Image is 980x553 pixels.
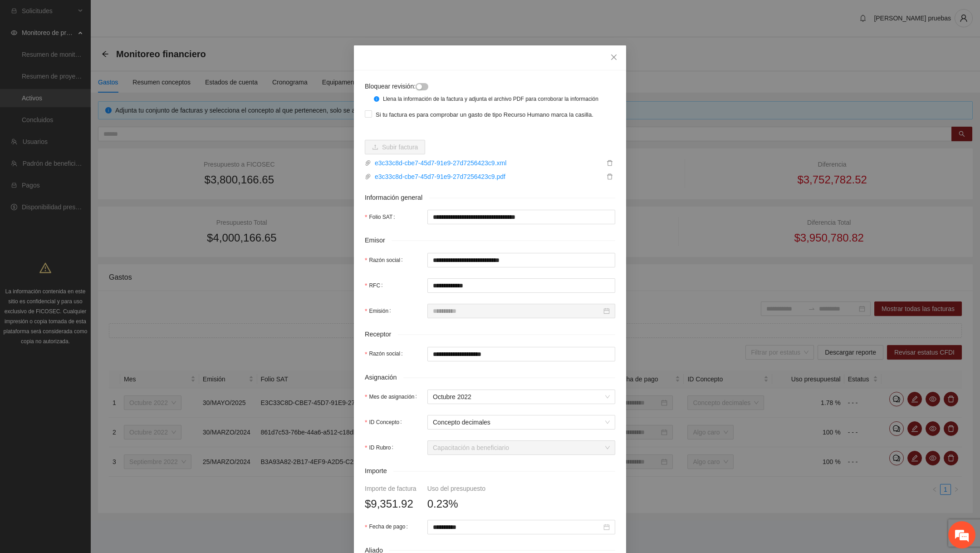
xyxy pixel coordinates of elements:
input: Emisión: [433,306,602,316]
span: paper-clip [365,160,371,166]
span: Importe [365,466,393,476]
label: Razón social: [365,253,407,267]
div: Importe de factura [365,484,416,494]
span: Estamos en línea. [53,121,125,213]
label: ID Concepto: [365,415,406,430]
span: info-circle [374,96,379,102]
span: Concepto decimales [433,415,610,429]
span: Información general [365,193,429,203]
a: e3c33c8d-cbe7-45d7-91e9-27d7256423c9.pdf [371,172,604,182]
div: Minimizar ventana de chat en vivo [149,5,171,26]
label: Fecha de pago: [365,520,412,534]
label: Mes de asignación: [365,390,421,404]
div: Llena la información de la factura y adjunta el archivo PDF para corroborar la información [383,95,608,104]
div: Chatee con nosotros ahora [47,46,152,58]
button: delete [604,172,615,182]
input: Folio SAT: [427,210,615,224]
span: 0.23% [427,495,458,513]
span: Emisor [365,235,392,246]
label: RFC: [365,278,386,293]
input: RFC: [427,278,615,293]
label: ID Rubro: [365,440,397,455]
a: e3c33c8d-cbe7-45d7-91e9-27d7256423c9.xml [371,158,604,168]
div: Uso del presupuesto [427,484,485,494]
input: Razón social: [427,347,615,361]
label: Emisión: [365,304,394,318]
span: Asignación [365,372,403,383]
button: Close [602,45,626,70]
span: paper-clip [365,173,371,180]
span: delete [605,160,615,166]
textarea: Escriba su mensaje y pulse “Intro” [5,248,173,280]
label: Folio SAT: [365,210,399,224]
span: delete [605,173,615,180]
span: uploadSubir factura [365,143,425,151]
span: Receptor [365,329,398,340]
input: Razón social: [427,253,615,267]
span: close [610,54,617,61]
button: delete [604,158,615,168]
button: uploadSubir factura [365,140,425,154]
div: Bloquear revisión: [365,81,573,91]
span: Octubre 2022 [433,390,610,404]
span: Capacitación a beneficiario [433,441,610,454]
span: Si tu factura es para comprobar un gasto de tipo Recurso Humano marca la casilla. [372,110,597,119]
input: Fecha de pago: [433,522,602,532]
span: $9,351.92 [365,495,413,513]
label: Razón social: [365,347,407,361]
